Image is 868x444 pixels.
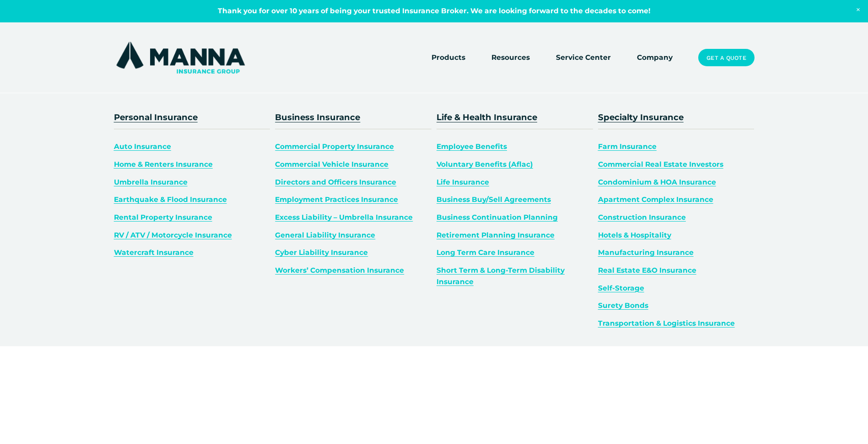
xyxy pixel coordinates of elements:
a: Personal Insurance [114,112,198,122]
a: Get a Quote [698,49,754,66]
a: Earthquake & Flood Insurance [114,195,227,204]
a: Specialty Insurance [598,112,684,122]
a: Business Buy/Sell Agreements [437,195,551,204]
a: Excess Liability – Umbrella Insurance [275,213,413,222]
a: Self-Storage [598,284,644,292]
img: Manna Insurance Group [114,40,247,75]
a: Company [637,51,673,64]
a: Commercial Real Estate Investors [598,160,723,169]
span: Products [431,52,465,63]
a: Umbrella Insurance [114,178,188,186]
a: Commercial Property Insurance [275,142,394,151]
a: Hotels & Hospitality [598,231,671,239]
a: Life & Health Insurance [437,112,537,122]
a: Surety Bonds [598,301,648,310]
a: Service Center [556,51,611,64]
a: Cyber Liability Insurance [275,248,368,257]
a: General Liability Insurance [275,231,375,239]
a: Apartment Complex Insurance [598,195,713,204]
a: Business Continuation Planning [437,213,558,222]
a: Voluntary Benefits (Aflac) [437,160,533,169]
a: RV / ATV / Motorcycle Insurance [114,231,232,239]
a: Directors and Officers Insurance [275,178,396,186]
a: Rental Property Insurance [114,213,212,222]
a: Condominium & HOA Insurance [598,178,716,186]
a: Long Term Care Insurance [437,248,534,257]
a: Construction Insurance [598,213,686,222]
a: Farm Insurance [598,142,657,151]
a: folder dropdown [431,51,465,64]
a: Home & Renters Insurance [114,160,213,169]
a: Commercial Vehicle Insurance [275,160,388,169]
a: Business Insurance [275,112,360,122]
a: Manufacturing Insurance [598,248,694,257]
a: Employee Benefits [437,142,507,151]
a: Transportation & Logistics Insurance [598,319,735,328]
a: folder dropdown [491,51,530,64]
a: Auto Insurance [114,142,171,151]
a: Short Term & Long-Term Disability Insurance [437,266,565,286]
a: Workers’ Compensation Insurance [275,266,404,275]
a: Watercraft Insurance [114,248,194,257]
a: Life Insurance [437,178,489,186]
span: Resources [491,52,530,63]
a: Employment Practices Insurance [275,195,398,204]
a: Real Estate E&O Insurance [598,266,696,275]
a: Retirement Planning Insurance [437,231,555,239]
